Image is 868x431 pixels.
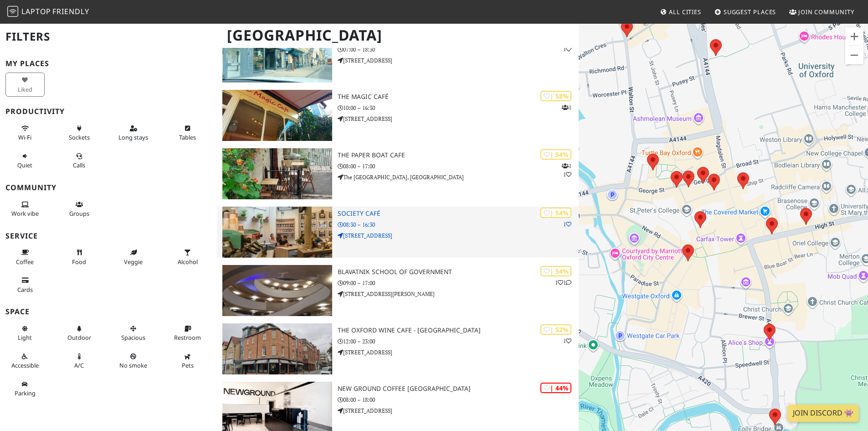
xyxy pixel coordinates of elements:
[540,208,571,218] div: | 54%
[562,161,571,179] p: 1 1
[786,4,858,20] a: Join Community
[217,323,579,374] a: The Oxford Wine Cafe - Jericho | 52% 1 The Oxford Wine Cafe - [GEOGRAPHIC_DATA] 12:00 – 23:00 [ST...
[118,133,148,141] span: Long stays
[540,324,571,335] div: | 52%
[338,406,579,415] p: [STREET_ADDRESS]
[220,23,577,48] h1: [GEOGRAPHIC_DATA]
[7,4,89,20] a: LaptopFriendly LaptopFriendly
[338,220,579,229] p: 08:30 – 16:30
[114,349,153,373] button: No smoke
[114,321,153,345] button: Spacious
[17,286,33,294] span: Credit cards
[69,133,90,141] span: Power sockets
[217,90,579,141] a: The Magic Café | 58% 1 The Magic Café 10:00 – 16:30 [STREET_ADDRESS]
[338,56,579,65] p: [STREET_ADDRESS]
[338,162,579,171] p: 08:00 – 17:00
[222,265,332,316] img: Blavatnik School of Government
[217,265,579,316] a: Blavatnik School of Government | 54% 11 Blavatnik School of Government 09:00 – 17:00 [STREET_ADDR...
[563,337,571,345] p: 1
[69,209,89,218] span: Group tables
[60,121,99,145] button: Sockets
[338,395,579,404] p: 08:00 – 18:00
[338,268,579,276] h3: Blavatnik School of Government
[5,377,45,401] button: Parking
[338,93,579,101] h3: The Magic Café
[338,290,579,298] p: [STREET_ADDRESS][PERSON_NAME]
[5,321,45,345] button: Light
[338,337,579,346] p: 12:00 – 23:00
[174,333,201,342] span: Restroom
[5,121,45,145] button: Wi-Fi
[787,405,859,422] a: Join Discord 👾
[338,327,579,334] h3: The Oxford Wine Cafe - [GEOGRAPHIC_DATA]
[5,232,211,240] h3: Service
[5,273,45,297] button: Cards
[60,245,99,269] button: Food
[73,161,85,169] span: Video/audio calls
[845,46,863,64] button: Zoom out
[222,207,332,258] img: Society Café
[72,258,86,266] span: Food
[5,349,45,373] button: Accessible
[60,149,99,173] button: Calls
[563,220,571,228] p: 1
[338,210,579,218] h3: Society Café
[124,258,143,266] span: Veggie
[121,333,145,342] span: Spacious
[18,133,31,141] span: Stable Wi-Fi
[540,91,571,101] div: | 58%
[338,385,579,393] h3: New Ground Coffee [GEOGRAPHIC_DATA]
[338,104,579,112] p: 10:00 – 16:30
[5,23,211,51] h2: Filters
[17,161,32,169] span: Quiet
[179,133,196,141] span: Work-friendly tables
[798,8,854,16] span: Join Community
[119,361,147,369] span: Smoke free
[168,245,207,269] button: Alcohol
[338,173,579,182] p: The [GEOGRAPHIC_DATA], [GEOGRAPHIC_DATA]
[60,349,99,373] button: A/C
[168,321,207,345] button: Restroom
[669,8,701,16] span: All Cities
[182,361,194,369] span: Pet friendly
[7,6,18,17] img: LaptopFriendly
[114,121,153,145] button: Long stays
[217,207,579,258] a: Society Café | 54% 1 Society Café 08:30 – 16:30 [STREET_ADDRESS]
[711,4,780,20] a: Suggest Places
[60,321,99,345] button: Outdoor
[5,197,45,221] button: Work vibe
[724,8,776,16] span: Suggest Places
[5,107,211,116] h3: Productivity
[5,307,211,316] h3: Space
[338,348,579,357] p: [STREET_ADDRESS]
[338,151,579,159] h3: The Paper Boat Cafe
[338,231,579,240] p: [STREET_ADDRESS]
[178,258,198,266] span: Alcohol
[656,4,705,20] a: All Cities
[52,6,89,16] span: Friendly
[21,6,51,16] span: Laptop
[540,383,571,393] div: | 44%
[60,197,99,221] button: Groups
[222,323,332,374] img: The Oxford Wine Cafe - Jericho
[5,149,45,173] button: Quiet
[217,148,579,199] a: The Paper Boat Cafe | 54% 11 The Paper Boat Cafe 08:00 – 17:00 The [GEOGRAPHIC_DATA], [GEOGRAPHIC...
[15,389,36,397] span: Parking
[338,279,579,287] p: 09:00 – 17:00
[5,245,45,269] button: Coffee
[555,278,571,287] p: 1 1
[11,361,39,369] span: Accessible
[222,148,332,199] img: The Paper Boat Cafe
[845,27,863,46] button: Zoom in
[11,209,39,218] span: People working
[18,333,32,342] span: Natural light
[5,183,211,192] h3: Community
[540,266,571,276] div: | 54%
[168,349,207,373] button: Pets
[67,333,91,342] span: Outdoor area
[540,149,571,160] div: | 54%
[16,258,34,266] span: Coffee
[168,121,207,145] button: Tables
[114,245,153,269] button: Veggie
[338,114,579,123] p: [STREET_ADDRESS]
